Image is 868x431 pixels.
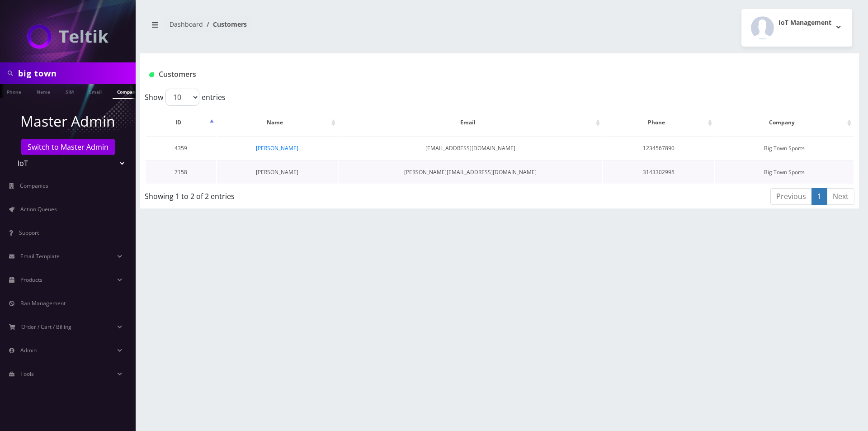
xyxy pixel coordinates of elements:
[827,188,854,205] a: Next
[149,70,731,79] h1: Customers
[256,168,298,176] a: [PERSON_NAME]
[20,370,34,378] span: Tools
[203,19,247,29] li: Customers
[20,182,48,189] span: Companies
[113,84,143,99] a: Company
[20,205,57,213] span: Action Queues
[715,137,854,160] td: Big Town Sports
[741,9,852,47] button: IoT Management
[146,109,216,136] th: ID: activate to sort column descending
[339,137,602,160] td: [EMAIL_ADDRESS][DOMAIN_NAME]
[217,109,338,136] th: Name: activate to sort column ascending
[27,24,108,49] img: IoT
[165,89,199,106] select: Showentries
[715,109,854,136] th: Company: activate to sort column ascending
[256,144,298,152] a: [PERSON_NAME]
[770,188,812,205] a: Previous
[21,323,71,331] span: Order / Cart / Billing
[20,252,60,260] span: Email Template
[811,188,827,205] a: 1
[2,84,26,98] a: Phone
[146,137,216,160] td: 4359
[147,15,493,41] nav: breadcrumb
[18,65,133,82] input: Search in Company
[85,84,106,98] a: Email
[21,139,115,155] a: Switch to Master Admin
[603,137,714,160] td: 1234567890
[32,84,55,98] a: Name
[603,109,714,136] th: Phone: activate to sort column ascending
[715,161,854,184] td: Big Town Sports
[145,187,434,202] div: Showing 1 to 2 of 2 entries
[339,161,602,184] td: [PERSON_NAME][EMAIL_ADDRESS][DOMAIN_NAME]
[778,19,831,27] h2: IoT Management
[19,229,39,237] span: Support
[20,299,66,307] span: Ban Management
[61,84,78,98] a: SIM
[170,20,203,28] a: Dashboard
[145,89,226,106] label: Show entries
[146,161,216,184] td: 7158
[20,346,37,354] span: Admin
[339,109,602,136] th: Email: activate to sort column ascending
[603,161,714,184] td: 3143302995
[20,276,42,284] span: Products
